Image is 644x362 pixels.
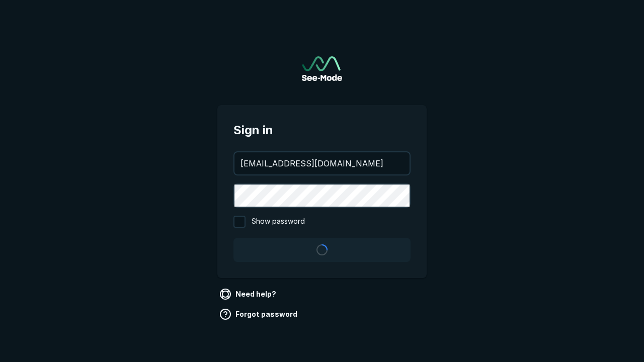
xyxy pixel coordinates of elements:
span: Sign in [233,121,411,139]
span: Show password [252,216,305,228]
a: Need help? [217,286,280,302]
img: See-Mode Logo [302,56,342,81]
a: Go to sign in [302,56,342,81]
input: your@email.com [234,152,410,174]
a: Forgot password [217,306,301,322]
